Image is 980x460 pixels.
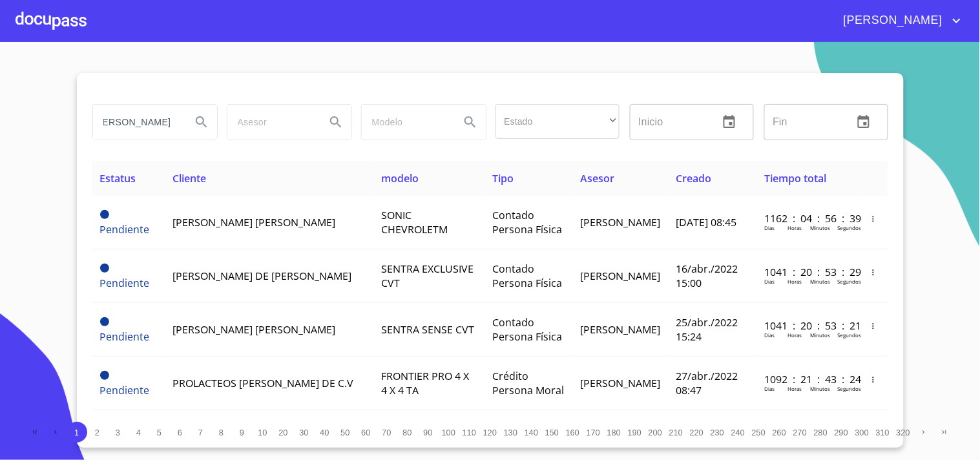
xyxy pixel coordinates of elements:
[587,428,600,437] span: 170
[480,422,501,443] button: 120
[170,422,191,443] button: 6
[129,422,149,443] button: 4
[116,428,120,437] span: 3
[100,383,150,397] span: Pendiente
[666,422,687,443] button: 210
[381,171,419,185] span: modelo
[191,422,211,443] button: 7
[362,105,450,140] input: search
[793,428,807,437] span: 270
[676,262,738,290] span: 16/abr./2022 15:00
[501,422,521,443] button: 130
[95,428,99,437] span: 2
[687,422,707,443] button: 220
[773,428,786,437] span: 260
[764,224,775,231] p: Dias
[711,428,724,437] span: 230
[377,422,397,443] button: 70
[604,422,625,443] button: 180
[402,428,412,437] span: 80
[100,210,109,219] span: Pendiente
[764,319,851,333] p: 1041 : 20 : 53 : 21
[676,315,738,344] span: 25/abr./2022 15:24
[669,428,683,437] span: 210
[855,428,869,437] span: 300
[100,317,109,326] span: Pendiente
[676,215,736,229] span: [DATE] 08:45
[340,428,349,437] span: 50
[492,315,562,344] span: Contado Persona Física
[219,428,224,437] span: 8
[492,369,564,397] span: Crédito Persona Moral
[315,422,335,443] button: 40
[320,428,329,437] span: 40
[676,171,711,185] span: Creado
[492,262,562,290] span: Contado Persona Física
[492,208,562,236] span: Contado Persona Física
[198,428,203,437] span: 7
[172,322,335,337] span: [PERSON_NAME] [PERSON_NAME]
[545,428,559,437] span: 150
[810,278,830,285] p: Minutos
[810,224,830,231] p: Minutos
[521,422,542,443] button: 140
[764,372,851,386] p: 1092 : 21 : 43 : 24
[835,428,848,437] span: 290
[100,222,150,236] span: Pendiente
[764,278,775,285] p: Dias
[172,215,335,229] span: [PERSON_NAME] [PERSON_NAME]
[74,428,79,437] span: 1
[607,428,621,437] span: 180
[397,422,418,443] button: 80
[837,278,861,285] p: Segundos
[455,107,486,138] button: Search
[810,331,830,339] p: Minutos
[381,262,474,290] span: SENTRA EXCLUSIVE CVT
[811,422,831,443] button: 280
[87,422,108,443] button: 2
[361,428,370,437] span: 60
[814,428,828,437] span: 280
[381,208,448,236] span: SONIC CHEVROLETM
[100,171,136,185] span: Estatus
[240,428,244,437] span: 9
[728,422,749,443] button: 240
[381,322,474,337] span: SENTRA SENSE CVT
[731,428,745,437] span: 240
[418,422,439,443] button: 90
[463,428,476,437] span: 110
[93,105,181,140] input: search
[787,331,802,339] p: Horas
[787,385,802,392] p: Horas
[157,428,162,437] span: 5
[837,224,861,231] p: Segundos
[787,278,802,285] p: Horas
[764,265,851,279] p: 1041 : 20 : 53 : 29
[459,422,480,443] button: 110
[707,422,728,443] button: 230
[790,422,811,443] button: 270
[136,428,141,437] span: 4
[258,428,267,437] span: 10
[67,422,87,443] button: 1
[897,428,910,437] span: 320
[335,422,356,443] button: 50
[580,322,660,337] span: [PERSON_NAME]
[172,269,351,283] span: [PERSON_NAME] DE [PERSON_NAME]
[211,422,232,443] button: 8
[810,385,830,392] p: Minutos
[764,171,826,185] span: Tiempo total
[100,276,150,290] span: Pendiente
[504,428,517,437] span: 130
[676,369,738,397] span: 27/abr./2022 08:47
[764,331,775,339] p: Dias
[299,428,308,437] span: 30
[178,428,182,437] span: 6
[580,269,660,283] span: [PERSON_NAME]
[787,224,802,231] p: Horas
[837,385,861,392] p: Segundos
[108,422,129,443] button: 3
[232,422,253,443] button: 9
[580,171,614,185] span: Asesor
[625,422,645,443] button: 190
